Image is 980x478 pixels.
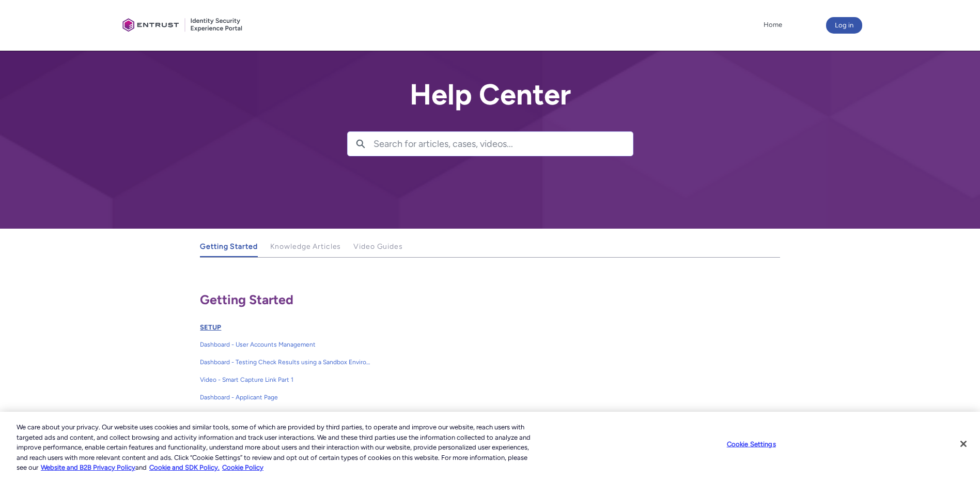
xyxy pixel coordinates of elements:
a: Dashboard - User Accounts Management [200,336,371,353]
a: Getting Started [200,237,257,257]
span: Dashboard - Applicant Page [200,393,371,402]
button: Cookie Settings [719,434,784,455]
a: Dashboard - Testing Check Results using a Sandbox Environment [200,353,371,371]
a: SETUP [200,323,221,331]
a: More information about our cookie policy., opens in a new tab [41,464,135,471]
h2: Help Center [347,79,633,111]
span: Getting Started [200,292,293,307]
span: Video - Intro to Entrust Identity Dashboard Final [200,410,371,420]
span: Video - Smart Capture Link Part 1 [200,375,371,384]
a: Dashboard - Applicant Page [200,389,371,406]
span: Knowledge Articles [270,242,341,251]
input: Search for articles, cases, videos... [374,132,633,156]
div: We care about your privacy. Our website uses cookies and similar tools, some of which are provide... [17,422,539,473]
button: Close [952,432,975,455]
a: Video Guides [353,237,403,257]
span: Video Guides [353,242,403,251]
a: Home [761,17,785,33]
span: Dashboard - Testing Check Results using a Sandbox Environment [200,357,371,367]
button: Search [348,132,374,156]
a: Video - Intro to Entrust Identity Dashboard Final [200,406,371,424]
a: Knowledge Articles [270,237,341,257]
a: Cookie and SDK Policy. [149,464,220,471]
a: Cookie Policy [222,464,263,471]
span: Dashboard - User Accounts Management [200,340,371,349]
button: Log in [826,17,862,34]
span: Getting Started [200,242,257,251]
a: Video - Smart Capture Link Part 1 [200,371,371,389]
